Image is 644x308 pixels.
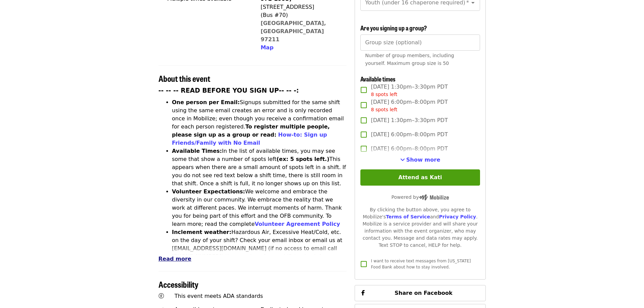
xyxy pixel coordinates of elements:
span: [DATE] 6:00pm–8:00pm PDT [371,131,448,139]
span: 8 spots left [371,107,397,112]
span: I want to receive text messages from [US_STATE] Food Bank about how to stay involved. [371,259,471,269]
span: Show more [406,157,440,163]
span: Accessibility [159,278,198,290]
span: [DATE] 6:00pm–8:00pm PDT [371,145,448,153]
span: About this event [159,72,210,84]
button: Attend as Kati [360,169,480,186]
span: 8 spots left [371,92,397,97]
span: [DATE] 6:00pm–8:00pm PDT [371,98,448,113]
span: Powered by [391,194,449,200]
strong: One person per Email: [172,99,240,105]
span: Available times [360,74,396,83]
span: [DATE] 1:30pm–3:30pm PDT [371,116,448,124]
span: [DATE] 1:30pm–3:30pm PDT [371,83,448,98]
button: Read more [159,255,191,263]
span: Are you signing up a group? [360,23,427,32]
a: Volunteer Agreement Policy [255,221,340,227]
strong: -- -- -- READ BEFORE YOU SIGN UP-- -- -: [159,87,299,94]
strong: Inclement weather: [172,229,232,235]
input: [object Object] [360,34,480,51]
a: [GEOGRAPHIC_DATA], [GEOGRAPHIC_DATA] 97211 [261,20,326,43]
strong: Volunteer Expectations: [172,188,245,195]
li: In the list of available times, you may see some that show a number of spots left This appears wh... [172,147,347,188]
span: Share on Facebook [395,290,452,296]
button: Map [261,44,273,52]
div: [STREET_ADDRESS] [261,3,341,11]
a: Privacy Policy [439,214,476,219]
a: How-to: Sign up Friends/Family with No Email [172,132,327,146]
i: universal-access icon [159,293,164,299]
strong: To register multiple people, please sign up as a group or read: [172,123,330,138]
span: This event meets ADA standards [174,293,263,299]
button: Share on Facebook [355,285,485,301]
div: (Bus #70) [261,11,341,19]
strong: (ex: 5 spots left.) [277,156,329,162]
img: Powered by Mobilize [419,194,449,200]
div: By clicking the button above, you agree to Mobilize's and . Mobilize is a service provider and wi... [360,206,480,249]
strong: Available Times: [172,148,222,154]
a: Terms of Service [386,214,430,219]
li: Signups submitted for the same shift using the same email creates an error and is only recorded o... [172,98,347,147]
span: Number of group members, including yourself. Maximum group size is 50 [365,53,454,66]
li: Hazardous Air, Excessive Heat/Cold, etc. on the day of your shift? Check your email inbox or emai... [172,228,347,269]
span: Map [261,44,273,51]
button: See more timeslots [400,156,440,164]
span: Read more [159,256,191,262]
li: We welcome and embrace the diversity in our community. We embrace the reality that we work at dif... [172,188,347,228]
